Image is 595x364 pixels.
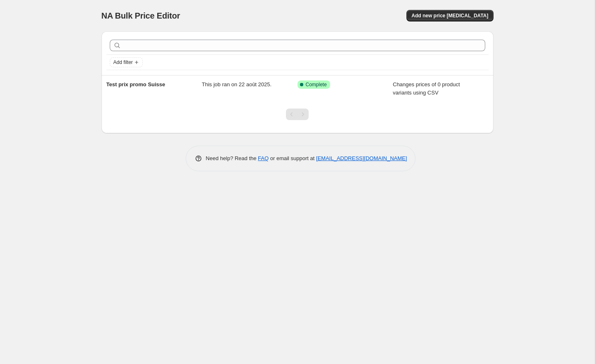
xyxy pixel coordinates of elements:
span: Complete [306,81,327,88]
nav: Pagination [286,109,309,120]
button: Add new price [MEDICAL_DATA] [406,10,493,21]
span: This job ran on 22 août 2025. [202,81,272,87]
button: Add filter [110,57,143,67]
span: Need help? Read the [206,155,258,161]
span: NA Bulk Price Editor [102,11,180,20]
span: Changes prices of 0 product variants using CSV [393,81,460,96]
a: [EMAIL_ADDRESS][DOMAIN_NAME] [316,155,407,161]
span: Test prix promo Suisse [106,81,165,87]
span: Add new price [MEDICAL_DATA] [411,12,488,19]
span: or email support at [269,155,316,161]
a: FAQ [258,155,269,161]
span: Add filter [113,59,133,66]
